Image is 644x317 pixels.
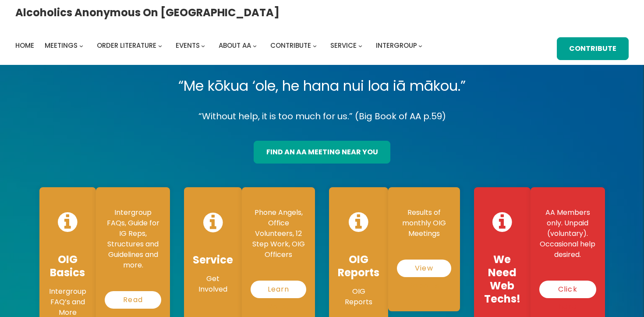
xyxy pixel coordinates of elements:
[397,207,451,239] p: Results of monthly OIG Meetings
[330,41,357,50] span: Service
[338,253,379,279] h4: OIG Reports
[418,43,422,47] button: Intergroup submenu
[105,207,161,271] p: Intergroup FAQs, Guide for IG Reps, Structures and Guidelines and more.
[219,41,251,50] span: About AA
[15,39,34,52] a: Home
[270,39,311,52] a: Contribute
[251,207,306,260] p: Phone Angels, Office Volunteers, 12 Step Work, OIG Officers
[105,291,161,309] a: Read More…
[397,260,451,277] a: View Reports
[376,41,417,50] span: Intergroup
[97,41,156,50] span: Order Literature
[219,39,251,52] a: About AA
[176,39,200,52] a: Events
[32,109,612,124] p: “Without help, it is too much for us.” (Big Book of AA p.59)
[45,41,78,50] span: Meetings
[158,43,162,47] button: Order Literature submenu
[15,3,280,22] a: Alcoholics Anonymous on [GEOGRAPHIC_DATA]
[539,207,596,260] p: AA Members only. Unpaid (voluntary). Occasional help desired.
[201,43,205,47] button: Events submenu
[376,39,417,52] a: Intergroup
[79,43,83,47] button: Meetings submenu
[330,39,357,52] a: Service
[15,41,34,50] span: Home
[251,281,306,298] a: Learn More…
[253,43,257,47] button: About AA submenu
[358,43,362,47] button: Service submenu
[45,39,78,52] a: Meetings
[539,281,596,298] a: Click here
[557,37,629,60] a: Contribute
[193,253,233,267] h4: Service
[270,41,311,50] span: Contribute
[48,253,87,279] h4: OIG Basics
[313,43,317,47] button: Contribute submenu
[15,39,425,52] nav: Intergroup
[193,274,233,295] p: Get Involved
[338,286,379,307] p: OIG Reports
[176,41,200,50] span: Events
[254,141,390,164] a: find an aa meeting near you
[32,74,612,98] p: “Me kōkua ‘ole, he hana nui loa iā mākou.”
[483,253,522,306] h4: We Need Web Techs!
